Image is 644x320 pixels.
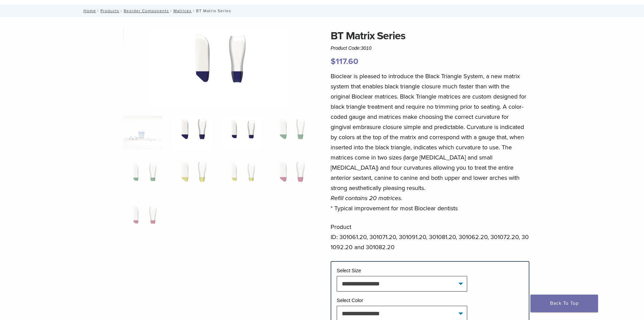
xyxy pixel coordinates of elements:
[337,268,361,273] label: Select Size
[192,9,196,13] span: /
[172,116,211,150] img: BT Matrix Series - Image 2
[124,8,169,13] a: Reorder Components
[96,9,100,13] span: /
[331,57,358,66] bdi: 117.60
[331,71,529,213] p: Bioclear is pleased to introduce the Black Triangle System, a new matrix system that enables blac...
[337,298,363,303] label: Select Color
[271,158,310,192] img: BT Matrix Series - Image 8
[530,295,598,312] a: Back To Top
[123,201,162,235] img: BT Matrix Series - Image 9
[147,28,287,107] img: BT Matrix Series - Image 2
[123,158,162,192] img: BT Matrix Series - Image 5
[331,57,336,66] span: $
[100,8,119,13] a: Products
[331,222,529,252] p: Product ID: 301061.20, 301071.20, 301091.20, 301081.20, 301062.20, 301072.20, 301092.20 and 30108...
[79,5,566,17] nav: BT Matrix Series
[123,116,162,150] img: Anterior-Black-Triangle-Series-Matrices-324x324.jpg
[222,116,261,150] img: BT Matrix Series - Image 3
[81,8,96,13] a: Home
[172,158,211,192] img: BT Matrix Series - Image 6
[169,9,173,13] span: /
[331,194,402,202] em: Refill contains 20 matrices.
[119,9,124,13] span: /
[361,45,372,51] span: 3010
[331,45,372,51] span: Product Code:
[271,116,310,150] img: BT Matrix Series - Image 4
[222,158,261,192] img: BT Matrix Series - Image 7
[173,8,192,13] a: Matrices
[331,28,529,44] h1: BT Matrix Series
